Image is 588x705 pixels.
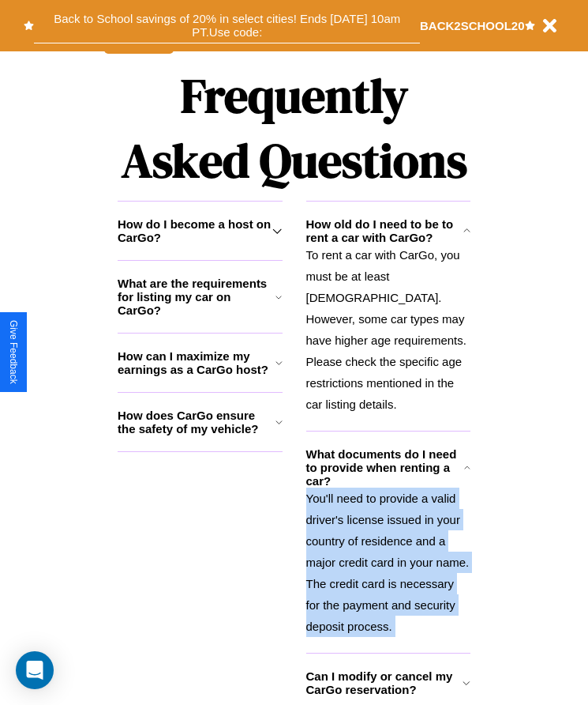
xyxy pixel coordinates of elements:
[118,217,272,244] h3: How do I become a host on CarGo?
[118,409,275,435] h3: How does CarGo ensure the safety of my vehicle?
[306,447,465,488] h3: What documents do I need to provide when renting a car?
[118,349,275,376] h3: How can I maximize my earnings as a CarGo host?
[306,244,471,415] p: To rent a car with CarGo, you must be at least [DEMOGRAPHIC_DATA]. However, some car types may ha...
[118,277,275,317] h3: What are the requirements for listing my car on CarGo?
[16,651,54,689] div: Open Intercom Messenger
[306,217,463,244] h3: How old do I need to be to rent a car with CarGo?
[34,8,420,43] button: Back to School savings of 20% in select cities! Ends [DATE] 10am PT.Use code:
[306,488,471,637] p: You'll need to provide a valid driver's license issued in your country of residence and a major c...
[8,320,19,384] div: Give Feedback
[306,669,463,696] h3: Can I modify or cancel my CarGo reservation?
[420,19,525,32] b: BACK2SCHOOL20
[118,55,470,201] h1: Frequently Asked Questions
